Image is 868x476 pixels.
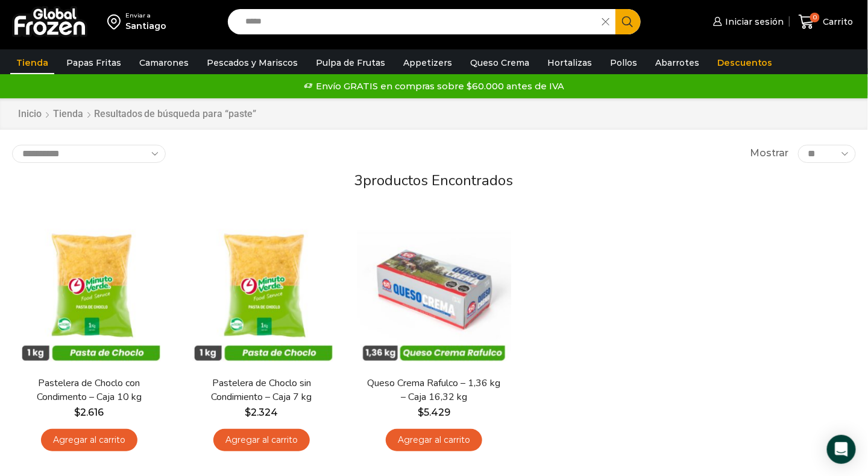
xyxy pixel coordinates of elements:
[722,16,784,28] span: Iniciar sesión
[649,51,705,74] a: Abarrotes
[363,171,514,190] span: productos encontrados
[245,407,251,418] span: $
[17,107,257,121] nav: Breadcrumb
[125,20,166,32] div: Santiago
[75,407,81,418] span: $
[52,107,84,121] a: Tienda
[418,407,450,418] bdi: 5.429
[133,51,195,74] a: Camarones
[20,376,159,404] a: Pastelera de Choclo con Condimento – Caja 10 kg
[41,429,137,451] a: Agregar al carrito: “Pastelera de Choclo con Condimento - Caja 10 kg”
[94,108,257,119] h1: Resultados de búsqueda para “paste”
[17,107,42,121] a: Inicio
[397,51,458,74] a: Appetizers
[827,435,856,464] div: Open Intercom Messenger
[75,407,104,418] bdi: 2.616
[107,11,125,32] img: address-field-icon.svg
[810,13,820,22] span: 0
[615,9,641,34] button: Search button
[418,407,424,418] span: $
[10,51,54,74] a: Tienda
[541,51,598,74] a: Hortalizas
[750,147,789,160] span: Mostrar
[245,407,278,418] bdi: 2.324
[386,429,482,451] a: Agregar al carrito: “Queso Crema Rafulco - 1,36 kg - Caja 16,32 kg”
[201,51,304,74] a: Pescados y Mariscos
[365,376,503,404] a: Queso Crema Rafulco – 1,36 kg – Caja 16,32 kg
[710,10,784,34] a: Iniciar sesión
[604,51,643,74] a: Pollos
[213,429,310,451] a: Agregar al carrito: “Pastelera de Choclo sin Condimiento - Caja 7 kg”
[820,16,853,28] span: Carrito
[464,51,535,74] a: Queso Crema
[355,171,363,190] span: 3
[125,11,166,20] div: Enviar a
[310,51,391,74] a: Pulpa de Frutas
[192,376,331,404] a: Pastelera de Choclo sin Condimiento – Caja 7 kg
[711,51,779,74] a: Descuentos
[12,145,166,163] select: Pedido de la tienda
[60,51,127,74] a: Papas Fritas
[796,8,856,36] a: 0 Carrito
